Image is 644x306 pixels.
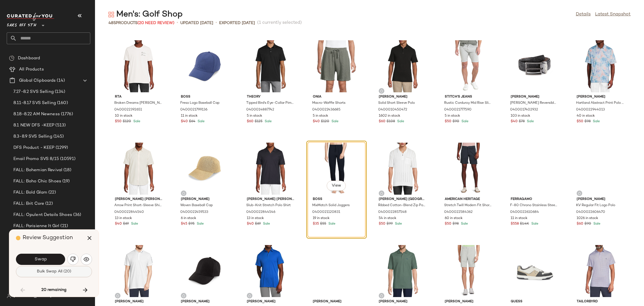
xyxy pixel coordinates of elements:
[180,210,208,215] span: 0400022459533
[255,222,261,227] span: $69
[378,203,426,208] span: Ribbed Cotton-Blend Zip Polo Shirt
[577,114,595,119] span: 40 in stock
[506,40,563,92] img: 0400017402932_BLACKBROWN
[247,119,254,124] span: $60
[13,189,47,196] span: FALL: Bold Glam
[110,40,167,92] img: 0400022392651_WHITECOLLEGIATE
[379,197,426,202] span: [PERSON_NAME] [GEOGRAPHIC_DATA]
[9,55,15,61] img: svg%3e
[181,216,196,221] span: 6 in stock
[16,254,65,265] button: Swap
[577,299,624,304] span: TailorByrd
[445,95,492,100] span: Stitch's Jeans
[41,288,67,293] span: 20 remaining
[332,183,341,188] span: View
[247,95,294,100] span: Theory
[70,256,76,262] img: svg%3e
[396,120,404,123] span: Sale
[576,203,615,208] span: KV Regular Fit Logo Polo
[248,294,251,297] img: svg%3e
[242,143,299,195] img: 0400022844546_NAVY
[13,212,72,218] span: FALL: Opulent Details Shoes
[308,143,365,195] img: 0400021120831_DARKBLUE
[13,178,61,185] span: FALL: Boho Chic Shoes
[453,119,459,124] span: $90
[246,210,275,215] span: 0400022844546
[440,143,497,195] img: 0400022584362_NAVY
[132,120,140,123] span: Sale
[312,203,350,208] span: MixMatch Solid Joggers
[510,101,558,106] span: [PERSON_NAME] Reversible Leather Belt
[578,192,581,195] img: svg%3e
[379,222,385,227] span: $50
[378,210,407,215] span: 0400022857548
[196,120,205,123] span: Sale
[511,222,519,227] span: $558
[511,119,518,124] span: $40
[181,222,187,227] span: $45
[13,167,62,173] span: FALL: Bohemian Revival
[115,222,122,227] span: $40
[262,222,270,226] span: Sale
[115,114,132,119] span: 10 in stock
[56,100,68,106] span: (160)
[181,119,188,124] span: $40
[13,156,59,162] span: Email Promo SVS 8/15
[577,197,624,202] span: [PERSON_NAME]
[445,197,492,202] span: American Heritage
[247,222,254,227] span: $40
[572,40,629,92] img: 0400022944013
[13,122,54,129] span: 8.1 NEW DFS -KEEP
[592,222,600,226] span: Sale
[321,119,329,124] span: $120
[115,197,162,202] span: [PERSON_NAME] [PERSON_NAME]
[60,111,73,117] span: (1776)
[520,222,529,227] span: $1.4K
[180,101,219,106] span: Freso Logo Baseball Cap
[460,120,468,123] span: Sale
[84,256,89,262] img: svg%3e
[313,299,360,304] span: [PERSON_NAME]
[13,111,60,117] span: 8.18-8.22 AM Newness
[572,245,629,297] img: 0400022341837_BLUE
[7,19,36,29] span: Saks OFF 5TH
[506,245,563,297] img: 0400022745842
[55,145,68,151] span: (1299)
[394,222,402,226] span: Sale
[180,107,207,112] span: 0400021799136
[380,89,383,93] img: svg%3e
[13,223,59,229] span: FALL: Parisienne It Girl
[108,20,174,26] div: Products
[59,223,68,229] span: (21)
[114,101,162,106] span: Broken Dreams [PERSON_NAME] Logo Cotton T-Shirt
[511,197,558,202] span: Ferragamo
[380,294,383,297] img: svg%3e
[595,11,631,18] a: Latest Snapshot
[510,107,538,112] span: 0400017402932
[313,95,360,100] span: Onia
[387,222,393,227] span: $99
[511,299,558,304] span: Guess
[246,203,291,208] span: Slub-Knit Stretch Polo Shirt
[7,13,54,21] img: cfy_white_logo.C9jOOHJF.svg
[123,222,129,227] span: $69
[114,107,142,112] span: 0400022392651
[19,66,44,73] span: All Products
[519,119,525,124] span: $78
[577,95,624,100] span: [PERSON_NAME]
[13,100,56,106] span: 8.11-8.17 SVS Selling
[54,89,65,95] span: (134)
[176,40,233,92] img: 0400021799136
[312,101,345,106] span: Macro-Waffle Shorts
[387,119,395,124] span: $108
[196,222,204,226] span: Sale
[247,299,294,304] span: [PERSON_NAME]
[189,119,195,124] span: $64
[379,95,426,100] span: [PERSON_NAME]
[460,222,468,226] span: Sale
[444,101,492,106] span: Rustic Corduroy Mid Rise Slim Fit Flat Front Shorts
[312,107,340,112] span: 0400022436685
[584,222,591,227] span: $90
[37,269,71,274] span: Bulk Swap All (20)
[19,77,56,84] span: Global Clipboards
